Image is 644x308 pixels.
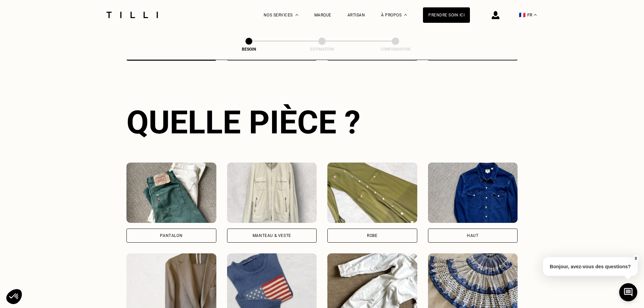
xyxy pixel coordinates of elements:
[126,163,216,223] img: Tilli retouche votre Pantalon
[367,234,377,238] div: Robe
[347,13,365,17] a: Artisan
[296,14,298,16] img: Menu déroulant
[126,104,518,141] div: Quelle pièce ?
[404,14,407,16] img: Menu déroulant à propos
[467,234,478,238] div: Haut
[160,234,182,238] div: Pantalon
[362,47,429,52] div: Confirmation
[632,255,639,262] button: X
[227,163,317,223] img: Tilli retouche votre Manteau & Veste
[104,12,160,18] img: Logo du service de couturière Tilli
[215,47,282,52] div: Besoin
[423,7,470,23] a: Prendre soin ici
[327,163,417,223] img: Tilli retouche votre Robe
[519,12,526,18] span: 🇫🇷
[288,47,356,52] div: Estimation
[314,13,331,17] a: Marque
[492,11,499,19] img: icône connexion
[253,234,291,238] div: Manteau & Veste
[534,14,537,16] img: menu déroulant
[543,257,638,276] p: Bonjour, avez-vous des questions?
[428,163,518,223] img: Tilli retouche votre Haut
